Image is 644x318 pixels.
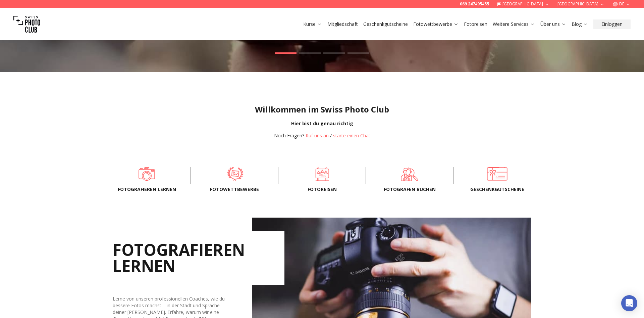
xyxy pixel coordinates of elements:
[114,186,180,193] span: Fotografieren lernen
[333,132,370,139] button: starte einen Chat
[593,19,631,29] button: Einloggen
[490,19,538,29] button: Weitere Services
[274,132,304,139] span: Noch Fragen?
[202,167,267,181] a: Fotowettbewerbe
[377,186,442,193] span: FOTOGRAFEN BUCHEN
[540,21,566,28] a: Über uns
[202,186,267,193] span: Fotowettbewerbe
[325,19,361,29] button: Mitgliedschaft
[572,21,588,28] a: Blog
[114,167,180,181] a: Fotografieren lernen
[274,132,370,139] div: /
[538,19,569,29] button: Über uns
[289,186,355,193] span: Fotoreisen
[413,21,459,28] a: Fotowettbewerbe
[306,132,329,139] a: Ruf uns an
[301,19,325,29] button: Kurse
[569,19,591,29] button: Blog
[327,21,358,28] a: Mitgliedschaft
[464,21,487,28] a: Fotoreisen
[363,21,408,28] a: Geschenkgutscheine
[493,21,535,28] a: Weitere Services
[464,167,530,181] a: Geschenkgutscheine
[377,167,442,181] a: FOTOGRAFEN BUCHEN
[460,1,489,7] a: 069 247495455
[303,21,322,28] a: Kurse
[113,231,284,285] h2: FOTOGRAFIEREN LERNEN
[411,19,461,29] button: Fotowettbewerbe
[621,295,637,311] div: Open Intercom Messenger
[464,186,530,193] span: Geschenkgutscheine
[289,167,355,181] a: Fotoreisen
[361,19,411,29] button: Geschenkgutscheine
[5,120,639,127] div: Hier bist du genau richtig
[5,104,639,115] h1: Willkommen im Swiss Photo Club
[13,11,40,38] img: Swiss photo club
[461,19,490,29] button: Fotoreisen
